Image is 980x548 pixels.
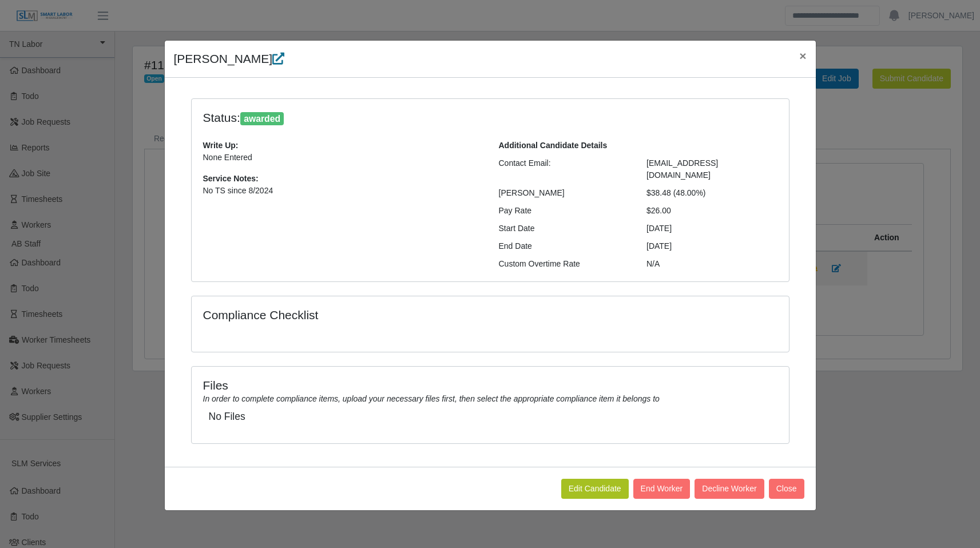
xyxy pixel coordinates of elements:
div: Start Date [490,223,638,235]
div: $26.00 [638,205,786,217]
button: Close [790,41,815,71]
i: In order to complete compliance items, upload your necessary files first, then select the appropr... [203,394,660,403]
h4: Status: [203,110,630,126]
div: [DATE] [638,223,786,235]
h4: Files [203,378,777,392]
h5: No Files [209,411,772,423]
span: [DATE] [646,241,672,251]
p: No TS since 8/2024 [203,185,482,197]
h4: [PERSON_NAME] [174,50,285,68]
a: Edit Candidate [561,479,629,499]
div: Contact Email: [490,157,638,181]
div: End Date [490,240,638,252]
div: Pay Rate [490,205,638,217]
button: End Worker [633,479,691,499]
b: Additional Candidate Details [499,141,608,150]
p: None Entered [203,152,482,164]
span: awarded [240,112,284,126]
button: Close [769,479,804,499]
div: $38.48 (48.00%) [638,187,786,199]
b: Write Up: [203,141,239,150]
b: Service Notes: [203,174,259,183]
button: Decline Worker [695,479,764,499]
span: [EMAIL_ADDRESS][DOMAIN_NAME] [646,158,718,180]
div: Custom Overtime Rate [490,258,638,270]
h4: Compliance Checklist [203,308,580,322]
div: [PERSON_NAME] [490,187,638,199]
span: N/A [646,259,660,268]
span: × [799,49,806,62]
